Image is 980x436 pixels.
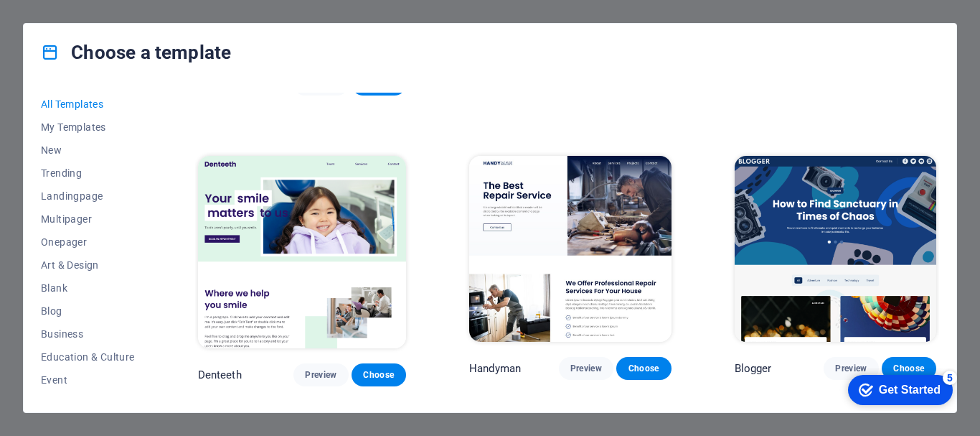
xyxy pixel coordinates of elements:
span: Blank [41,282,135,294]
span: Multipager [41,213,135,225]
p: Blogger [735,361,772,376]
span: New [41,144,135,156]
button: Business [41,323,135,345]
span: Preview [835,363,867,374]
button: Choose [352,363,406,386]
button: Gastronomy [41,391,135,414]
button: Preview [824,357,878,380]
button: Choose [882,357,936,380]
span: All Templates [41,98,135,110]
button: Preview [559,357,613,380]
div: Get Started 5 items remaining, 0% complete [11,7,116,37]
button: Education & Culture [41,345,135,368]
span: Event [41,374,135,386]
span: Onepager [41,236,135,248]
button: Onepager [41,231,135,254]
button: New [41,139,135,162]
span: My Templates [41,121,135,133]
span: Preview [305,369,336,381]
button: Blank [41,277,135,300]
span: Landingpage [41,190,135,202]
button: Landingpage [41,185,135,208]
button: Choose [616,357,671,380]
p: Denteeth [198,368,242,382]
button: Event [41,368,135,391]
span: Choose [363,369,395,381]
button: Art & Design [41,254,135,277]
span: Preview [570,363,602,374]
button: Blog [41,300,135,323]
button: Trending [41,162,135,185]
button: All Templates [41,93,135,116]
img: Blogger [735,156,937,342]
p: Handyman [469,361,521,376]
span: Blog [41,305,135,317]
span: Trending [41,167,135,179]
span: Choose [893,363,925,374]
div: 5 [106,3,121,17]
img: Handyman [469,156,671,342]
span: Business [41,328,135,340]
button: Preview [293,363,348,386]
span: Art & Design [41,259,135,271]
button: My Templates [41,116,135,139]
h4: Choose a template [41,41,231,64]
button: Multipager [41,208,135,231]
img: Denteeth [198,156,406,348]
span: Choose [628,363,659,374]
div: Get Started [42,16,104,29]
span: Education & Culture [41,351,135,363]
